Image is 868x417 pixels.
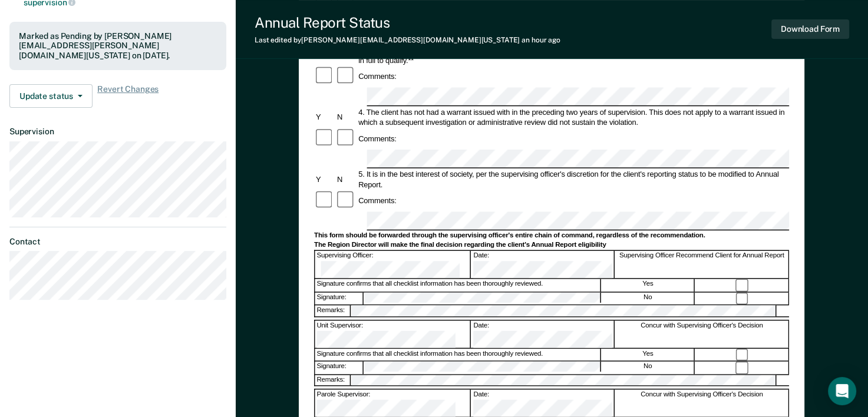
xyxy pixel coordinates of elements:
div: Comments: [357,71,398,81]
div: Unit Supervisor: [315,320,471,347]
div: N [335,174,357,184]
div: Date: [472,251,615,278]
div: Comments: [357,196,398,206]
div: 4. The client has not had a warrant issued with in the preceding two years of supervision. This d... [357,107,790,127]
div: Comments: [357,134,398,144]
div: Date: [472,320,615,347]
div: Yes [602,349,695,361]
div: Yes [602,279,695,292]
dt: Contact [9,237,226,247]
div: Marked as Pending by [PERSON_NAME][EMAIL_ADDRESS][PERSON_NAME][DOMAIN_NAME][US_STATE] on [DATE]. [19,31,217,61]
span: Revert Changes [97,84,159,108]
div: Date: [472,389,615,416]
div: Annual Report Status [255,14,560,31]
div: No [602,362,695,374]
div: Concur with Supervising Officer's Decision [615,389,789,416]
div: Signature confirms that all checklist information has been thoroughly reviewed. [315,349,601,361]
div: Remarks: [315,375,351,385]
div: Open Intercom Messenger [828,377,856,405]
div: This form should be forwarded through the supervising officer's entire chain of command, regardle... [314,231,789,240]
div: Signature: [315,362,364,374]
button: Update status [9,84,93,108]
dt: Supervision [9,127,226,137]
div: 5. It is in the best interest of society, per the supervising officer's discretion for the client... [357,169,790,190]
button: Download Form [771,19,849,39]
div: Y [314,174,335,184]
div: Concur with Supervising Officer's Decision [615,320,789,347]
div: Signature: [315,293,364,305]
div: No [602,293,695,305]
div: Parole Supervisor: [315,389,471,416]
div: Y [314,112,335,122]
div: Remarks: [315,306,351,316]
span: an hour ago [522,36,560,44]
div: Signature confirms that all checklist information has been thoroughly reviewed. [315,279,601,292]
div: The Region Director will make the final decision regarding the client's Annual Report eligibility [314,240,789,249]
div: N [335,112,357,122]
div: Last edited by [PERSON_NAME][EMAIL_ADDRESS][DOMAIN_NAME][US_STATE] [255,36,560,44]
div: Supervising Officer: [315,251,471,278]
div: Supervising Officer Recommend Client for Annual Report [615,251,789,278]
